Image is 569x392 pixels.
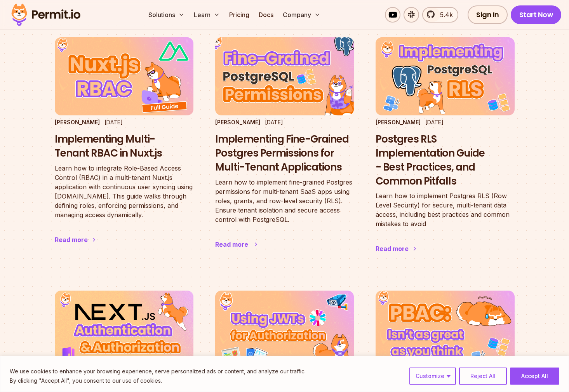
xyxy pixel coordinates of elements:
[55,291,193,369] img: Implementing Authentication and Authorization in Next.js
[215,37,354,264] a: Implementing Fine-Grained Postgres Permissions for Multi-Tenant Applications[PERSON_NAME][DATE]Im...
[104,119,123,125] time: [DATE]
[376,37,514,115] img: Postgres RLS Implementation Guide - Best Practices, and Common Pitfalls
[8,2,84,28] img: Permit logo
[422,7,458,23] a: 5.4k
[435,10,453,19] span: 5.4k
[376,191,514,228] p: Learn how to implement Postgres RLS (Row Level Security) for secure, multi-tenant data access, in...
[55,235,88,244] div: Read more
[55,37,193,115] img: Implementing Multi-Tenant RBAC in Nuxt.js
[10,367,306,376] p: We use cookies to enhance your browsing experience, serve personalized ads or content, and analyz...
[215,118,260,126] p: [PERSON_NAME]
[215,240,248,249] div: Read more
[215,132,354,174] h3: Implementing Fine-Grained Postgres Permissions for Multi-Tenant Applications
[376,37,514,269] a: Postgres RLS Implementation Guide - Best Practices, and Common Pitfalls[PERSON_NAME][DATE]Postgre...
[10,376,306,385] p: By clicking "Accept All", you consent to our use of cookies.
[215,291,354,369] img: How to Use JWTs for Authorization: Best Practices and Common Mistakes
[256,7,277,23] a: Docs
[376,291,514,369] img: Policy-Based Access Control (PBAC) Isn’t as Great as You Think
[208,33,361,119] img: Implementing Fine-Grained Postgres Permissions for Multi-Tenant Applications
[55,118,100,126] p: [PERSON_NAME]
[376,132,514,188] h3: Postgres RLS Implementation Guide - Best Practices, and Common Pitfalls
[459,368,507,385] button: Reject All
[55,37,193,260] a: Implementing Multi-Tenant RBAC in Nuxt.js[PERSON_NAME][DATE]Implementing Multi-Tenant RBAC in Nux...
[145,7,188,23] button: Solutions
[226,7,252,23] a: Pricing
[55,164,193,220] p: Learn how to integrate Role-Based Access Control (RBAC) in a multi-tenant Nuxt.js application wit...
[376,244,409,253] div: Read more
[510,368,559,385] button: Accept All
[280,7,324,23] button: Company
[409,368,456,385] button: Customize
[191,7,223,23] button: Learn
[468,5,508,24] a: Sign In
[511,5,562,24] a: Start Now
[55,132,193,160] h3: Implementing Multi-Tenant RBAC in Nuxt.js
[425,119,444,125] time: [DATE]
[265,119,283,125] time: [DATE]
[215,178,354,224] p: Learn how to implement fine-grained Postgres permissions for multi-tenant SaaS apps using roles, ...
[376,118,421,126] p: [PERSON_NAME]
